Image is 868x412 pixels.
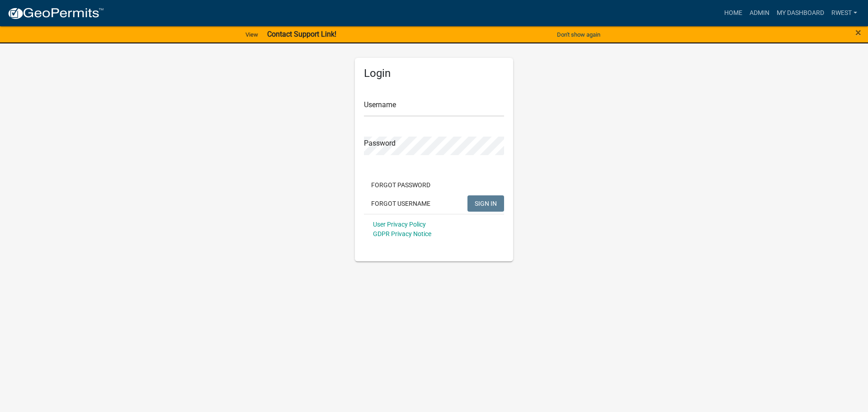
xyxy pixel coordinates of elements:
a: GDPR Privacy Notice [373,230,431,237]
button: SIGN IN [467,195,504,212]
button: Forgot Username [364,195,438,212]
h5: Login [364,67,504,80]
a: Admin [746,5,773,22]
button: Close [855,27,861,38]
a: rwest [828,5,861,22]
button: Forgot Password [364,177,438,193]
span: × [855,26,861,39]
a: User Privacy Policy [373,221,426,228]
a: Home [721,5,746,22]
a: View [242,27,262,42]
span: SIGN IN [475,199,497,207]
a: My Dashboard [773,5,828,22]
strong: Contact Support Link! [267,30,336,38]
button: Don't show again [553,27,604,42]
